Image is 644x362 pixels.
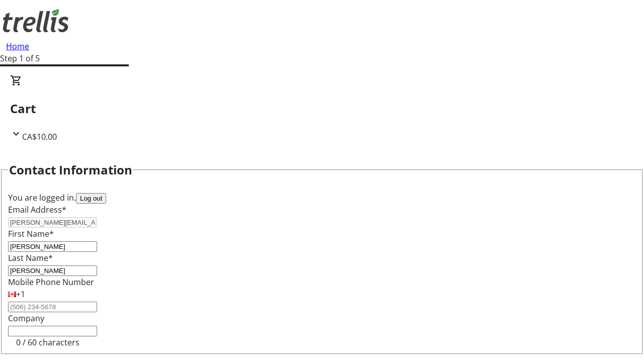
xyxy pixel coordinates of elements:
label: Email Address* [8,204,66,215]
label: Company [8,313,44,324]
label: Last Name* [8,252,53,263]
h2: Contact Information [9,161,132,179]
tr-character-limit: 0 / 60 characters [16,337,79,348]
label: Mobile Phone Number [8,277,94,288]
label: First Name* [8,228,54,239]
div: You are logged in. [8,192,636,204]
button: Log out [76,193,106,204]
span: CA$10.00 [22,131,57,142]
div: CartCA$10.00 [10,74,634,143]
input: (506) 234-5678 [8,302,97,312]
h2: Cart [10,100,634,118]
